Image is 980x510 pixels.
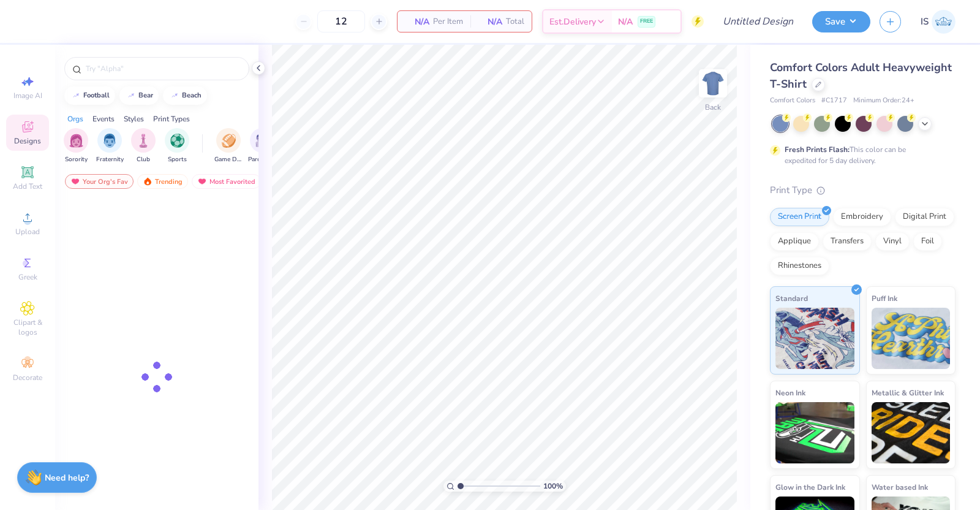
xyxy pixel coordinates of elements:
span: N/A [618,15,633,28]
span: Decorate [13,373,42,382]
span: Fraternity [96,155,124,164]
img: Standard [775,308,854,369]
div: Print Types [153,113,190,124]
button: beach [163,86,207,105]
button: filter button [248,128,276,164]
img: trend_line.gif [71,92,81,99]
img: Isaiah Swanson [932,10,956,34]
div: Applique [770,232,819,251]
button: filter button [96,128,124,164]
button: bear [119,86,159,105]
img: Back [701,71,725,96]
div: filter for Game Day [214,128,243,164]
button: filter button [165,128,189,164]
div: Screen Print [770,208,829,226]
div: football [83,92,110,99]
button: football [64,86,115,105]
img: Sorority Image [69,134,83,148]
span: Upload [15,227,40,237]
span: IS [921,15,929,29]
img: trending.gif [143,177,153,186]
span: Parent's Weekend [248,155,276,164]
div: Vinyl [875,232,910,251]
div: Digital Print [895,208,954,226]
div: filter for Sorority [64,128,88,164]
button: filter button [64,128,88,164]
span: Per Item [433,15,463,28]
span: 100 % [543,481,563,492]
button: filter button [214,128,243,164]
strong: Need help? [45,472,89,484]
img: Metallic & Glitter Ink [872,402,951,463]
input: Try "Alpha" [85,63,241,75]
div: Rhinestones [770,257,829,275]
img: most_fav.gif [197,177,207,186]
div: Trending [137,174,188,189]
div: filter for Sports [165,128,189,164]
div: filter for Fraternity [96,128,124,164]
span: Add Text [13,181,42,191]
div: Styles [124,113,144,124]
span: Game Day [214,155,243,164]
span: Puff Ink [872,292,897,305]
div: bear [138,92,153,99]
span: FREE [640,17,653,26]
img: Fraternity Image [103,134,116,148]
span: Total [506,15,524,28]
button: filter button [131,128,156,164]
input: – – [317,10,365,32]
span: N/A [478,15,502,28]
span: Sorority [65,155,88,164]
div: Most Favorited [192,174,261,189]
img: Club Image [137,134,150,148]
input: Untitled Design [713,9,803,34]
div: Events [92,113,115,124]
a: IS [921,10,956,34]
div: Transfers [823,232,872,251]
div: Back [705,102,721,113]
div: Your Org's Fav [65,174,134,189]
img: Sports Image [170,134,184,148]
span: Greek [18,272,37,282]
span: Club [137,155,150,164]
img: most_fav.gif [70,177,80,186]
strong: Fresh Prints Flash: [785,145,850,154]
span: Est. Delivery [549,15,596,28]
span: Glow in the Dark Ink [775,481,845,493]
span: Minimum Order: 24 + [853,96,914,106]
img: Game Day Image [222,134,236,148]
div: This color can be expedited for 5 day delivery. [785,144,935,166]
span: N/A [405,15,429,28]
div: Embroidery [833,208,891,226]
img: Neon Ink [775,402,854,463]
span: Neon Ink [775,386,805,399]
span: Comfort Colors Adult Heavyweight T-Shirt [770,60,952,91]
div: filter for Club [131,128,156,164]
img: Puff Ink [872,308,951,369]
span: Standard [775,292,808,305]
span: Designs [14,136,41,146]
span: # C1717 [821,96,847,106]
span: Image AI [13,91,42,101]
span: Sports [168,155,187,164]
div: Print Type [770,183,956,197]
img: Parent's Weekend Image [255,134,269,148]
span: Metallic & Glitter Ink [872,386,944,399]
img: trend_line.gif [126,92,136,99]
button: Save [812,11,870,32]
span: Water based Ink [872,481,928,493]
div: Orgs [67,113,83,124]
span: Comfort Colors [770,96,815,106]
span: Clipart & logos [6,318,49,337]
img: trend_line.gif [170,92,179,99]
div: beach [182,92,202,99]
div: filter for Parent's Weekend [248,128,276,164]
div: Foil [913,232,942,251]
